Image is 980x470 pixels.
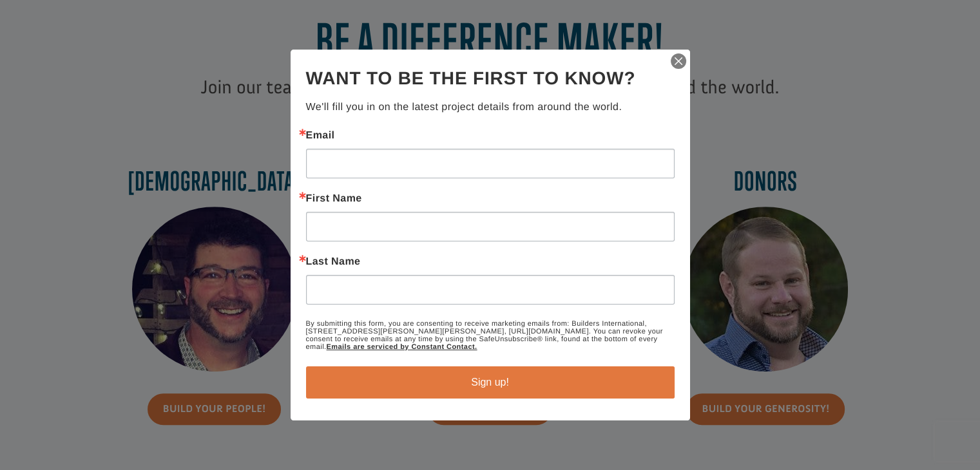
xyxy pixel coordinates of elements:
[30,39,106,49] strong: Project Shovel Ready
[23,52,32,61] img: US.png
[306,100,675,115] p: We'll fill you in on the latest project details from around the world.
[306,194,675,204] label: First Name
[23,27,34,37] img: emoji partyPopper
[306,65,675,92] h2: Want to be the first to know?
[669,52,687,70] img: ctct-close-x.svg
[306,257,675,267] label: Last Name
[23,40,177,49] div: to
[306,366,675,399] button: Sign up!
[35,52,177,61] span: [GEOGRAPHIC_DATA] , [GEOGRAPHIC_DATA]
[23,13,177,39] div: [PERSON_NAME] donated $200
[326,343,477,351] a: Emails are serviced by Constant Contact.
[306,131,675,141] label: Email
[306,320,675,351] p: By submitting this form, you are consenting to receive marketing emails from: Builders Internatio...
[182,26,240,49] button: Donate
